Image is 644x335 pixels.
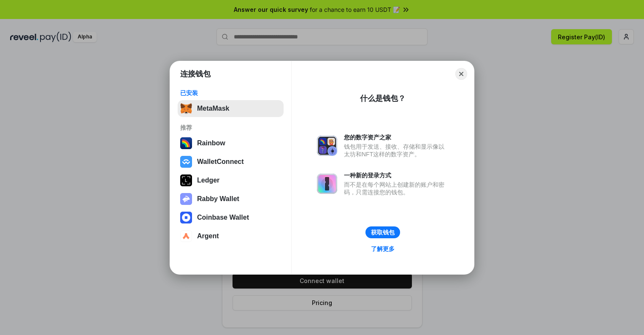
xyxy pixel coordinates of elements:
div: Ledger [197,177,219,184]
button: Ledger [178,172,284,189]
img: svg+xml,%3Csvg%20xmlns%3D%22http%3A%2F%2Fwww.w3.org%2F2000%2Fsvg%22%20width%3D%2228%22%20height%3... [180,174,192,186]
img: svg+xml,%3Csvg%20xmlns%3D%22http%3A%2F%2Fwww.w3.org%2F2000%2Fsvg%22%20fill%3D%22none%22%20viewBox... [180,193,192,205]
div: Rainbow [197,139,225,147]
button: Rabby Wallet [178,191,284,207]
div: 什么是钱包？ [360,93,406,103]
button: Rainbow [178,135,284,152]
button: 获取钱包 [365,226,400,238]
div: 获取钱包 [371,229,395,236]
a: 了解更多 [366,243,400,254]
img: svg+xml,%3Csvg%20xmlns%3D%22http%3A%2F%2Fwww.w3.org%2F2000%2Fsvg%22%20fill%3D%22none%22%20viewBox... [317,174,337,194]
div: 推荐 [180,124,281,131]
h1: 连接钱包 [180,69,211,79]
div: MetaMask [197,105,229,112]
div: 已安装 [180,89,281,97]
div: Coinbase Wallet [197,214,249,221]
div: 一种新的登录方式 [344,172,449,179]
div: WalletConnect [197,158,244,166]
button: Coinbase Wallet [178,209,284,226]
img: svg+xml,%3Csvg%20fill%3D%22none%22%20height%3D%2233%22%20viewBox%3D%220%200%2035%2033%22%20width%... [180,103,192,114]
button: Argent [178,228,284,245]
img: svg+xml,%3Csvg%20width%3D%2228%22%20height%3D%2228%22%20viewBox%3D%220%200%2028%2028%22%20fill%3D... [180,212,192,223]
img: svg+xml,%3Csvg%20width%3D%22120%22%20height%3D%22120%22%20viewBox%3D%220%200%20120%20120%22%20fil... [180,137,192,149]
div: 您的数字资产之家 [344,133,449,141]
div: 了解更多 [371,245,395,253]
img: svg+xml,%3Csvg%20xmlns%3D%22http%3A%2F%2Fwww.w3.org%2F2000%2Fsvg%22%20fill%3D%22none%22%20viewBox... [317,136,337,156]
div: Argent [197,232,219,240]
img: svg+xml,%3Csvg%20width%3D%2228%22%20height%3D%2228%22%20viewBox%3D%220%200%2028%2028%22%20fill%3D... [180,230,192,242]
div: 而不是在每个网站上创建新的账户和密码，只需连接您的钱包。 [344,181,449,196]
img: svg+xml,%3Csvg%20width%3D%2228%22%20height%3D%2228%22%20viewBox%3D%220%200%2028%2028%22%20fill%3D... [180,156,192,168]
div: 钱包用于发送、接收、存储和显示像以太坊和NFT这样的数字资产。 [344,143,449,158]
button: WalletConnect [178,153,284,170]
div: Rabby Wallet [197,195,239,203]
button: MetaMask [178,100,284,117]
button: Close [455,68,467,80]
